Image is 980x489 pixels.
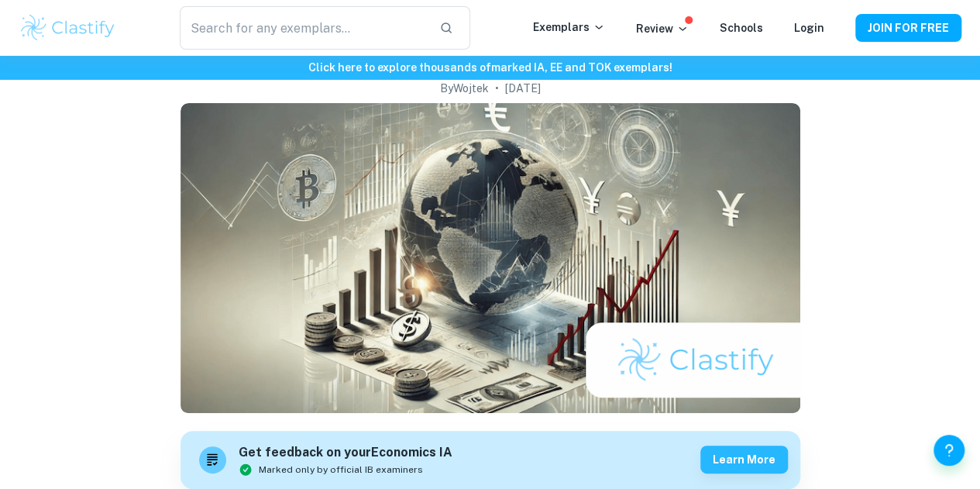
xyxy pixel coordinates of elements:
a: Get feedback on yourEconomics IAMarked only by official IB examinersLearn more [181,431,800,489]
h6: Click here to explore thousands of marked IA, EE and TOK exemplars ! [3,59,977,76]
a: Schools [720,22,763,34]
input: Search for any exemplars... [180,6,428,50]
h6: Get feedback on your Economics IA [239,443,452,463]
span: Marked only by official IB examiners [259,463,423,477]
img: Clastify logo [19,12,117,43]
h2: By Wojtek [440,80,489,97]
p: Review [636,20,689,37]
a: Login [794,22,824,34]
h2: [DATE] [505,80,541,97]
p: • [495,80,499,97]
button: Help and Feedback [934,435,965,466]
button: JOIN FOR FREE [855,14,961,42]
img: IB Economics Key Concepts cover image [181,103,800,413]
button: Learn more [700,446,788,474]
p: Exemplars [533,19,605,36]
